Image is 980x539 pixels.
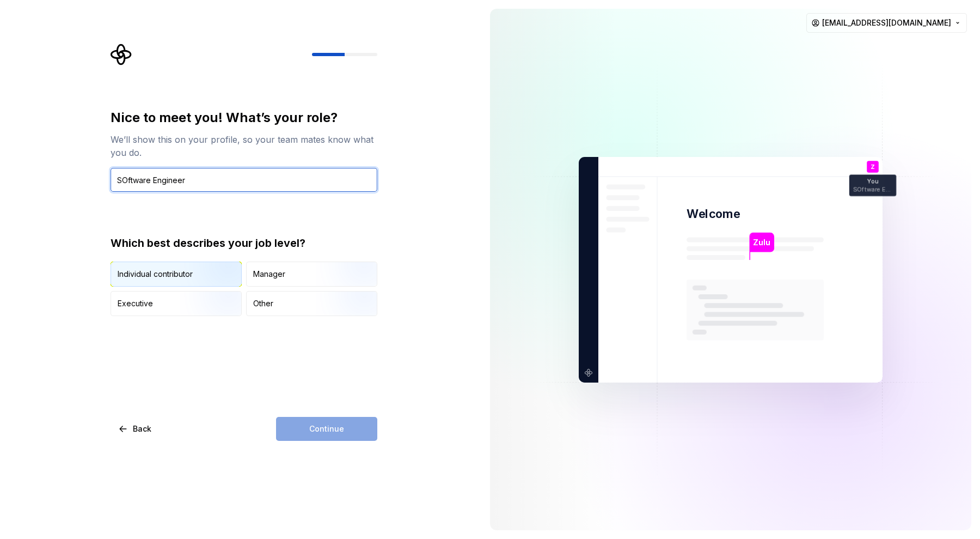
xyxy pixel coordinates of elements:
button: Back [111,417,161,441]
div: We’ll show this on your profile, so your team mates know what you do. [111,133,377,159]
div: Which best describes your job level? [111,235,377,251]
p: Z [871,163,875,169]
div: Other [253,298,273,309]
p: Welcome [687,206,740,222]
button: [EMAIL_ADDRESS][DOMAIN_NAME] [806,13,967,33]
div: Individual contributor [118,269,193,280]
p: You [867,178,878,184]
div: Nice to meet you! What’s your role? [111,109,377,126]
svg: Supernova Logo [111,44,132,65]
p: Zulu [753,236,770,248]
div: Executive [118,298,153,309]
span: [EMAIL_ADDRESS][DOMAIN_NAME] [822,17,951,28]
p: SOftware Engineer [853,186,892,192]
span: Back [133,423,151,434]
input: Job title [111,168,377,192]
div: Manager [253,269,285,280]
